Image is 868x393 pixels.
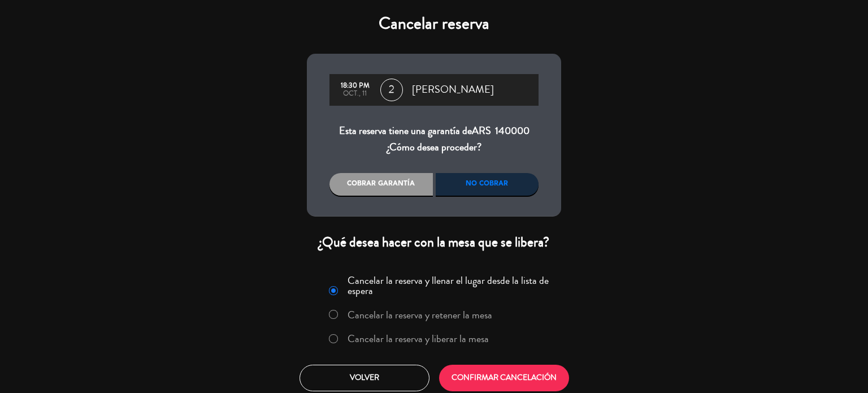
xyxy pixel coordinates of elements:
[335,90,375,98] div: oct., 11
[472,123,491,138] span: ARS
[307,234,561,251] div: ¿Qué desea hacer con la mesa que se libera?
[348,310,492,320] label: Cancelar la reserva y retener la mesa
[412,81,494,98] span: [PERSON_NAME]
[329,173,433,196] div: Cobrar garantía
[348,334,489,344] label: Cancelar la reserva y liberar la mesa
[335,82,375,90] div: 18:30 PM
[329,123,539,156] div: Esta reserva tiene una garantía de ¿Cómo desea proceder?
[380,79,403,101] span: 2
[439,365,569,391] button: CONFIRMAR CANCELACIÓN
[307,14,561,34] h4: Cancelar reserva
[495,123,530,138] span: 140000
[436,173,539,196] div: No cobrar
[300,365,429,391] button: Volver
[348,275,554,296] label: Cancelar la reserva y llenar el lugar desde la lista de espera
